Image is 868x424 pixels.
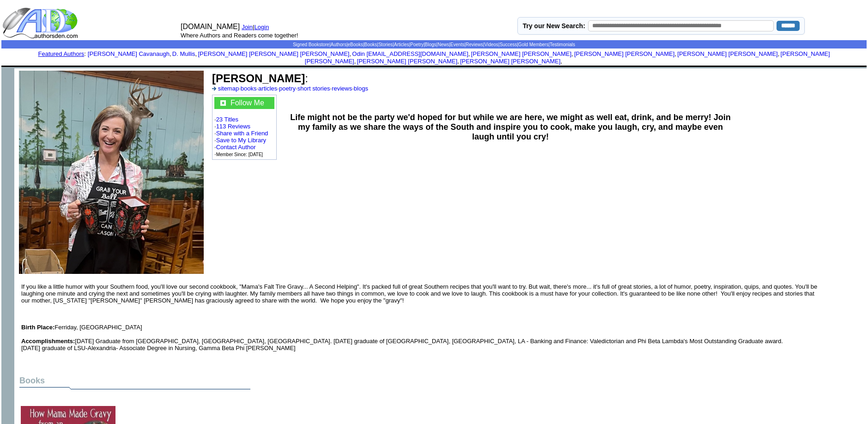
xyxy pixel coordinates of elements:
[466,42,483,47] a: Reviews
[197,52,198,57] font: i
[471,50,571,57] a: [PERSON_NAME] [PERSON_NAME]
[573,52,574,57] font: i
[354,85,368,92] a: blogs
[425,42,437,47] a: Blogs
[779,52,780,57] font: i
[470,52,471,57] font: i
[676,52,677,57] font: i
[518,42,549,47] a: Gold Members
[499,42,517,47] a: Success
[216,137,266,144] a: Save to My Library
[356,59,357,64] font: i
[410,42,424,47] a: Poetry
[574,50,674,57] a: [PERSON_NAME] [PERSON_NAME]
[216,123,250,130] a: 113 Reviews
[677,50,777,57] a: [PERSON_NAME] [PERSON_NAME]
[305,50,830,65] a: [PERSON_NAME] [PERSON_NAME]
[216,130,268,137] a: Share with a Friend
[357,58,457,65] a: [PERSON_NAME] [PERSON_NAME]
[330,42,346,47] a: Authors
[293,42,329,47] a: Signed Bookstore
[216,116,238,123] a: 23 Titles
[253,24,272,30] font: |
[550,42,575,47] a: Testimonials
[21,283,823,304] p: If you like a little humor with your Southern food, you'll love our second cookbook, "Mama's Falt...
[297,85,330,92] a: short stories
[21,324,55,331] b: Birth Place:
[21,338,75,345] b: Accomplishments:
[484,42,498,47] a: Videos
[19,71,204,274] img: See larger image
[88,50,830,65] font: , , , , , , , , , ,
[231,99,264,107] a: Follow Me
[352,50,468,57] a: Odin [EMAIL_ADDRESS][DOMAIN_NAME]
[459,59,460,64] font: i
[290,113,730,141] b: Life might not be the party we'd hoped for but while we are here, we might as well eat, drink, an...
[351,52,352,57] font: i
[460,58,560,65] a: [PERSON_NAME] [PERSON_NAME]
[181,32,298,39] font: Where Authors and Readers come together!
[216,144,256,151] a: Contact Author
[216,152,263,157] font: Member Since: [DATE]
[241,85,257,92] a: books
[437,42,449,47] a: News
[172,50,195,57] a: D. Mullis
[181,23,240,30] font: [DOMAIN_NAME]
[378,42,393,47] a: Stories
[522,22,585,30] label: Try our New Search:
[433,66,435,67] img: shim.gif
[1,68,14,81] img: shim.gif
[279,85,296,92] a: poetry
[212,72,305,85] b: [PERSON_NAME]
[2,7,80,39] img: logo_ad.gif
[198,50,349,57] a: [PERSON_NAME] [PERSON_NAME] [PERSON_NAME]
[293,42,575,47] span: | | | | | | | | | | | | | |
[19,376,45,385] b: Books
[212,87,216,91] img: a_336699.gif
[242,24,253,30] a: Join
[348,42,363,47] a: eBooks
[220,100,226,106] img: gc.jpg
[562,59,563,64] font: i
[214,97,274,157] font: · · · · · ·
[218,85,239,92] a: sitemap
[171,52,172,57] font: i
[21,283,823,351] font: Ferriday, [GEOGRAPHIC_DATA] [DATE] Graduate from [GEOGRAPHIC_DATA], [GEOGRAPHIC_DATA], [GEOGRAPHI...
[394,42,409,47] a: Articles
[332,85,352,92] a: reviews
[258,85,277,92] a: articles
[212,85,368,92] font: · · · · · ·
[19,386,250,393] img: dividingline.gif
[450,42,465,47] a: Events
[254,24,269,30] a: Login
[88,50,170,57] a: [PERSON_NAME] Cavanaugh
[364,42,377,47] a: Books
[38,50,84,57] a: Featured Authors
[433,67,435,68] img: shim.gif
[38,50,85,57] font: :
[212,72,308,85] font: :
